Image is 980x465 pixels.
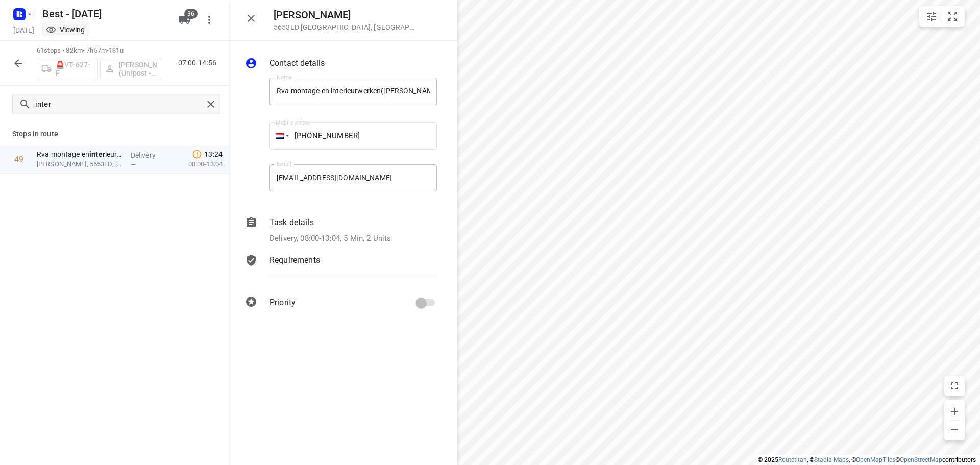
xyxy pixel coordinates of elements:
input: 1 (702) 123-4567 [269,122,437,150]
svg: Late [192,149,202,159]
p: 08:00-13:04 [172,159,223,169]
div: Requirements [245,254,437,285]
div: Netherlands: + 31 [269,122,289,150]
div: Contact details [245,57,437,71]
p: Stops in route [12,129,216,139]
p: Priority [269,297,296,309]
button: 36 [175,10,195,30]
button: Map settings [921,6,942,27]
div: Viewing [46,25,85,35]
button: Close [241,8,261,29]
a: OpenMapTiles [856,456,895,463]
span: 131u [109,46,124,54]
span: 36 [184,9,198,19]
p: Croy, 5653LD, Eindhoven, NL [37,159,122,169]
a: Routetitan [778,456,807,463]
a: Stadia Maps [814,456,849,463]
span: — [131,161,136,168]
li: © 2025 , © , © © contributors [758,456,976,463]
p: Task details [269,216,314,229]
h5: [PERSON_NAME] [274,9,416,21]
div: small contained button group [919,6,965,27]
button: More [199,10,219,30]
p: 07:00-14:56 [178,58,220,68]
div: 49 [14,155,23,164]
a: OpenStreetMap [900,456,942,463]
input: Search stops within route [35,96,203,112]
p: 5653LD [GEOGRAPHIC_DATA] , [GEOGRAPHIC_DATA] [274,23,416,31]
p: Rva montage en interieurwerken(Rick Dane) [37,149,122,159]
div: Task detailsDelivery, 08:00-13:04, 5 Min, 2 Units [245,216,437,244]
p: Requirements [269,254,320,266]
label: Mobile phone [276,120,310,126]
p: 61 stops • 82km • 7h57m [37,46,161,56]
span: • [107,46,109,54]
p: Delivery [131,150,168,160]
b: inter [89,150,105,158]
p: Contact details [269,57,325,69]
span: 13:24 [204,149,223,159]
p: Delivery, 08:00-13:04, 5 Min, 2 Units [269,233,391,244]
